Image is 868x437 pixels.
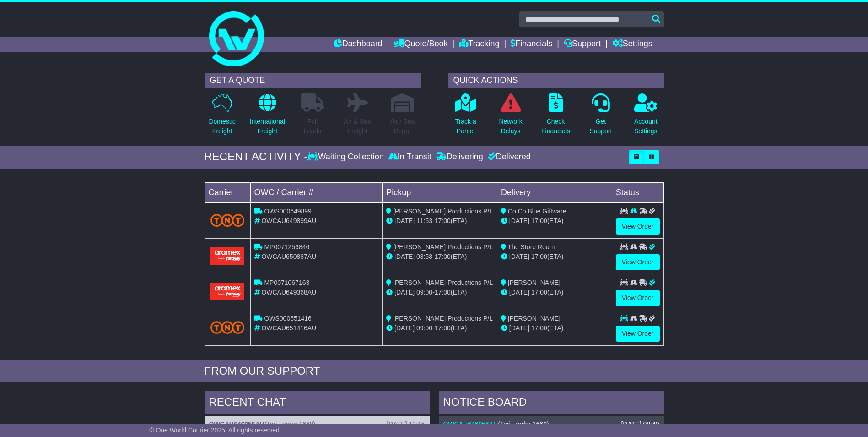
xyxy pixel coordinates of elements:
a: Support [564,37,601,52]
p: International Freight [250,117,285,136]
span: [DATE] [509,217,529,224]
span: 17:00 [435,253,451,260]
div: - (ETA) [386,216,493,226]
span: MP0071259846 [264,243,309,251]
span: OWCAU649368AU [261,289,316,296]
div: FROM OUR SUPPORT [205,365,664,378]
a: View Order [616,326,660,342]
a: InternationalFreight [249,93,286,141]
span: [DATE] [394,289,415,296]
p: Domestic Freight [209,117,235,136]
img: Aramex.png [210,283,245,300]
td: Delivery [497,182,612,202]
span: © One World Courier 2025. All rights reserved. [149,426,281,434]
div: - (ETA) [386,252,493,262]
div: - (ETA) [386,288,493,297]
div: [DATE] 12:15 [387,421,425,428]
span: 11:53 [416,217,432,224]
span: [PERSON_NAME] Productions P/L [393,315,493,322]
div: (ETA) [501,288,608,297]
div: (ETA) [501,252,608,262]
a: OWCAU646956AU [209,421,264,428]
span: 09:00 [416,324,432,332]
div: Delivered [485,152,531,162]
a: Tracking [459,37,499,52]
a: View Order [616,290,660,306]
span: [DATE] [509,324,529,332]
div: Delivering [434,152,485,162]
div: In Transit [386,152,434,162]
div: (ETA) [501,216,608,226]
span: Co Co Blue Giftware [508,208,566,215]
td: Carrier [205,182,250,202]
a: View Order [616,218,660,235]
span: [DATE] [394,324,415,332]
div: Waiting Collection [307,152,386,162]
p: Air & Sea Freight [344,117,371,136]
span: [DATE] [509,289,529,296]
div: NOTICE BOARD [439,391,664,416]
span: [PERSON_NAME] Productions P/L [393,279,493,286]
span: [PERSON_NAME] [508,279,561,286]
span: OWCAU650887AU [261,253,316,260]
a: Financials [511,37,552,52]
span: 08:58 [416,253,432,260]
a: CheckFinancials [541,93,571,141]
span: 17:00 [531,253,547,260]
td: OWC / Carrier # [250,182,383,202]
span: OWCAU651416AU [261,324,316,332]
p: Full Loads [301,117,324,136]
p: Network Delays [499,117,522,136]
p: Get Support [589,117,612,136]
span: MP0071067163 [264,279,309,286]
a: Settings [612,37,652,52]
p: Check Financials [541,117,570,136]
span: 17:00 [531,324,547,332]
span: The Store Room [508,243,555,251]
div: GET A QUOTE [205,73,421,88]
span: OWS000651416 [264,315,312,322]
span: Tori , order 1669 [267,421,313,428]
span: Tori , order 1669 [500,421,547,428]
div: RECENT CHAT [205,391,430,416]
span: 17:00 [531,289,547,296]
span: [DATE] [509,253,529,260]
div: - (ETA) [386,323,493,333]
a: NetworkDelays [498,93,523,141]
td: Status [612,182,663,202]
span: [DATE] [394,253,415,260]
a: OWCAU646956AU [443,421,498,428]
img: TNT_Domestic.png [210,214,245,226]
span: 17:00 [435,289,451,296]
span: [DATE] [394,217,415,224]
img: Aramex.png [210,247,245,264]
div: ( ) [209,421,425,428]
div: QUICK ACTIONS [448,73,664,88]
span: OWCAU649899AU [261,217,316,224]
span: OWS000649899 [264,208,312,215]
span: 17:00 [435,217,451,224]
a: DomesticFreight [208,93,236,141]
a: GetSupport [589,93,612,141]
span: [PERSON_NAME] Productions P/L [393,208,493,215]
span: 17:00 [435,324,451,332]
a: AccountSettings [634,93,658,141]
span: [PERSON_NAME] [508,315,561,322]
a: View Order [616,254,660,270]
p: Account Settings [634,117,658,136]
a: Dashboard [334,37,383,52]
div: RECENT ACTIVITY - [205,150,308,164]
a: Track aParcel [455,93,477,141]
span: 09:00 [416,289,432,296]
div: ( ) [443,421,659,428]
div: [DATE] 08:40 [621,421,659,428]
td: Pickup [383,182,497,202]
p: Track a Parcel [455,117,476,136]
span: [PERSON_NAME] Productions P/L [393,243,493,251]
span: 17:00 [531,217,547,224]
a: Quote/Book [394,37,447,52]
p: Air / Sea Depot [390,117,415,136]
div: (ETA) [501,323,608,333]
img: TNT_Domestic.png [210,321,245,333]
